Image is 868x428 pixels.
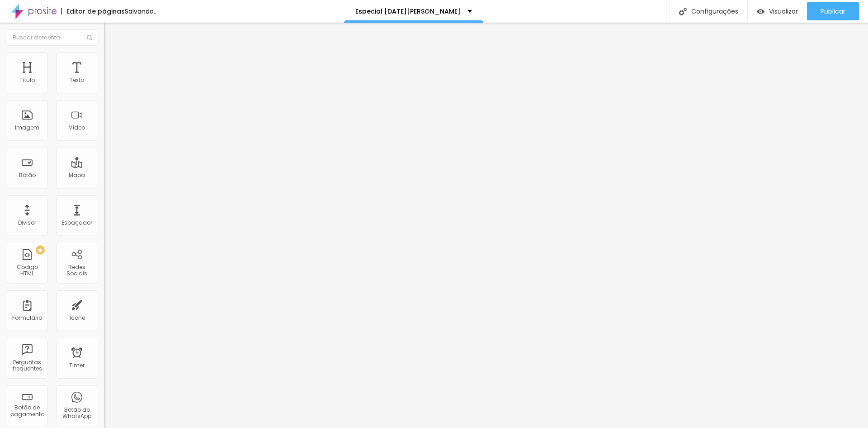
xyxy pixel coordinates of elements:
div: Salvando... [125,8,158,14]
div: Editor de páginas [61,8,125,14]
div: Mapa [69,172,85,178]
div: Título [19,77,35,83]
div: Texto [70,77,84,83]
span: Visualizar [769,8,798,15]
img: Icone [87,35,92,40]
input: Buscar elemento [7,29,97,46]
div: Espaçador [61,220,92,226]
div: Divisor [18,220,36,226]
div: Botão [19,172,36,178]
img: Icone [679,8,687,15]
button: Publicar [807,2,859,20]
div: Timer [69,362,85,369]
span: Publicar [821,8,845,15]
div: Imagem [15,125,39,131]
div: Código HTML [9,264,45,277]
div: Vídeo [69,125,85,131]
div: Botão de pagamento [9,404,45,418]
img: view-1.svg [757,8,764,15]
div: Formulário [12,315,42,321]
div: Redes Sociais [59,264,94,277]
p: Especial [DATE][PERSON_NAME] [355,8,461,14]
button: Visualizar [748,2,807,20]
div: Perguntas frequentes [9,359,45,372]
div: Ícone [69,315,85,321]
iframe: Editor [104,23,868,428]
div: Botão do WhatsApp [59,407,94,420]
